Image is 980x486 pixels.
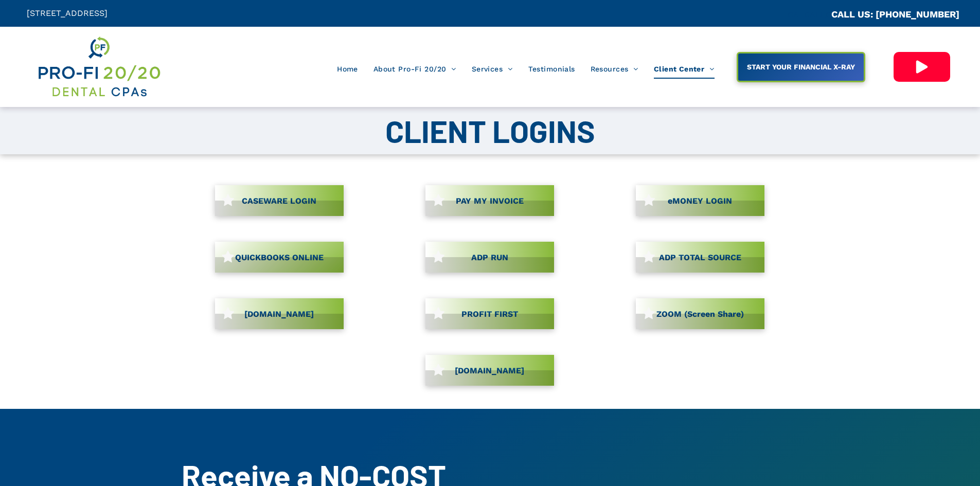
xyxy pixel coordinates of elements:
span: [DOMAIN_NAME] [451,361,528,381]
a: Client Center [646,59,722,79]
a: About Pro-Fi 20/20 [366,59,464,79]
a: PROFIT FIRST [425,298,554,329]
span: PAY MY INVOICE [452,191,527,211]
span: ADP RUN [468,247,512,267]
a: CALL US: [PHONE_NUMBER] [831,9,959,20]
span: ADP TOTAL SOURCE [655,247,745,267]
span: PROFIT FIRST [458,304,522,324]
a: Home [329,59,366,79]
span: CASEWARE LOGIN [238,191,320,211]
span: ZOOM (Screen Share) [653,304,747,324]
a: eMONEY LOGIN [636,185,764,216]
a: Services [464,59,521,79]
span: eMONEY LOGIN [664,191,736,211]
span: [DOMAIN_NAME] [241,304,317,324]
img: Get Dental CPA Consulting, Bookkeeping, & Bank Loans [37,34,161,99]
a: [DOMAIN_NAME] [425,355,554,386]
span: CLIENT LOGINS [385,112,595,149]
span: [STREET_ADDRESS] [27,8,108,18]
a: PAY MY INVOICE [425,185,554,216]
span: CA::CALLC [788,10,831,20]
a: Resources [583,59,646,79]
a: [DOMAIN_NAME] [215,298,344,329]
span: START YOUR FINANCIAL X-RAY [743,58,859,76]
a: START YOUR FINANCIAL X-RAY [737,52,865,82]
span: QUICKBOOKS ONLINE [231,247,327,267]
a: ADP TOTAL SOURCE [636,242,764,273]
a: Testimonials [521,59,583,79]
a: ZOOM (Screen Share) [636,298,764,329]
a: QUICKBOOKS ONLINE [215,242,344,273]
a: CASEWARE LOGIN [215,185,344,216]
a: ADP RUN [425,242,554,273]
